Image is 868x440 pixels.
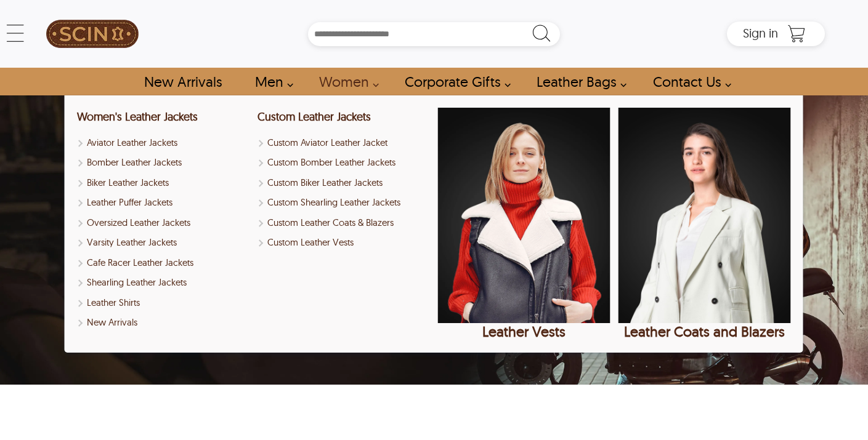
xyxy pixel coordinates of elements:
a: SCIN [43,6,141,62]
a: Shop Leather Coats and Blazers [619,108,791,340]
a: Shop Custom Leather Jackets [258,110,371,124]
a: Shopping Cart [784,25,809,43]
a: Shop Custom Bomber Leather Jackets [258,156,430,170]
a: Shop Leather Vests [438,108,610,340]
a: Shop New Arrivals [77,316,249,330]
a: Shop Varsity Leather Jackets [77,236,249,250]
a: Shop Leather Bags [522,68,633,95]
a: Shop Leather Corporate Gifts [391,68,517,95]
img: Shop Leather Vests [438,108,610,323]
div: Leather Coats and Blazers [619,323,791,340]
a: Shop New Arrivals [130,68,235,95]
a: Shop Women Aviator Leather Jackets [77,136,249,150]
a: shop men's leather jackets [241,68,300,95]
a: contact-us [639,68,738,95]
a: Shop Women Leather Jackets [305,68,386,95]
span: Sign in [743,25,778,41]
a: Shop Custom Aviator Leather Jacket [258,136,430,150]
a: Sign in [743,30,778,39]
a: Shop Women Shearling Leather Jackets [77,276,249,290]
a: Shop Women Bomber Leather Jackets [77,156,249,170]
a: Shop Women Cafe Racer Leather Jackets [77,256,249,270]
a: Shop Custom Leather Coats & Blazers [258,216,430,230]
div: Leather Vests [438,323,610,340]
a: Shop Custom Leather Vests [258,236,430,250]
a: Shop Custom Biker Leather Jackets [258,176,430,190]
a: Shop Leather Shirts [77,296,249,310]
img: Shop Leather Coats and Blazers [619,108,791,323]
a: Shop Women Biker Leather Jackets [77,176,249,190]
img: SCIN [46,6,139,62]
a: Shop Oversized Leather Jackets [77,216,249,230]
a: Shop Women Leather Jackets [77,110,198,124]
a: Shop Custom Shearling Leather Jackets [258,196,430,210]
a: Shop Leather Puffer Jackets [77,196,249,210]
